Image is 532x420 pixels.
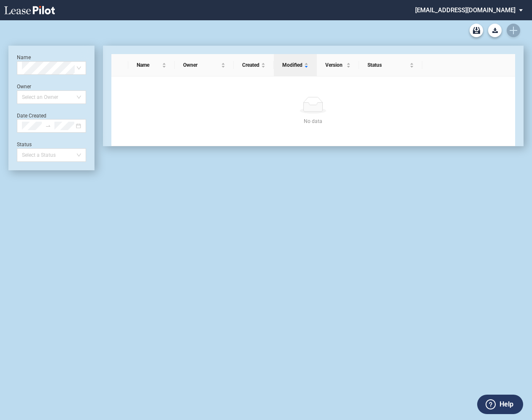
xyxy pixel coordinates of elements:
[122,117,505,125] div: No data
[45,123,51,129] span: to
[175,54,234,76] th: Owner
[17,84,31,90] label: Owner
[367,61,408,69] span: Status
[317,54,359,76] th: Version
[359,54,422,76] th: Status
[470,24,483,37] a: Archive
[477,395,523,414] button: Help
[282,61,302,69] span: Modified
[128,54,175,76] th: Name
[17,142,32,147] label: Status
[488,24,502,37] button: Download Blank Form
[17,113,46,119] label: Date Created
[274,54,317,76] th: Modified
[325,61,345,69] span: Version
[45,123,51,129] span: swap-right
[137,61,160,69] span: Name
[17,55,31,60] label: Name
[242,61,259,69] span: Created
[486,24,504,37] md-menu: Download Blank Form List
[500,399,513,410] label: Help
[183,61,219,69] span: Owner
[234,54,274,76] th: Created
